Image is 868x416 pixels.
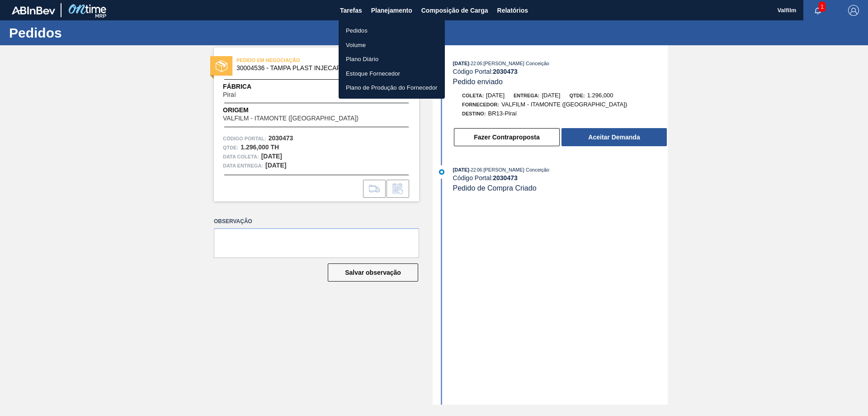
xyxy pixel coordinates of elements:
[339,52,445,67] a: Plano Diário
[339,81,445,95] a: Plano de Produção do Fornecedor
[339,38,445,53] a: Volume
[339,67,445,81] a: Estoque Fornecedor
[339,24,445,38] a: Pedidos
